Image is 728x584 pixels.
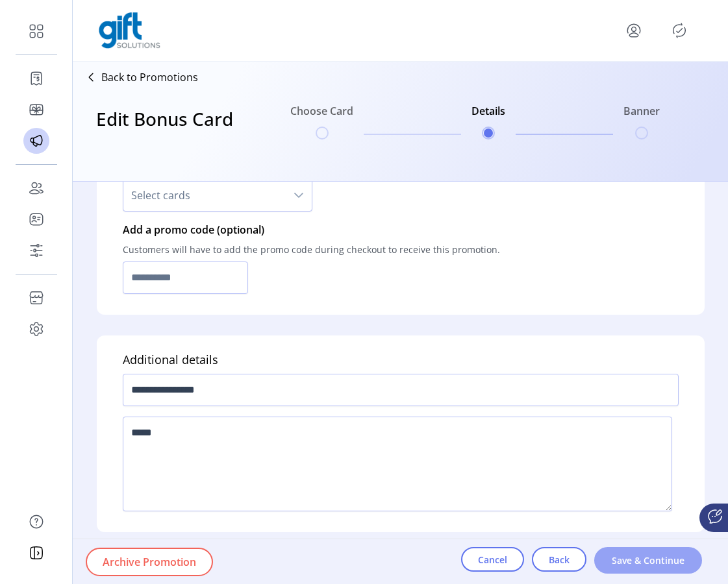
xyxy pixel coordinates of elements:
[99,12,160,49] img: logo
[123,237,500,262] p: Customers will have to add the promo code during checkout to receive this promotion.
[123,222,500,237] p: Add a promo code (optional)
[461,547,524,572] button: Cancel
[471,103,505,127] h6: Details
[103,554,196,570] span: Archive Promotion
[96,105,233,158] h3: Edit Bonus Card
[669,20,690,41] button: Publisher Panel
[86,548,213,576] button: Archive Promotion
[478,553,507,566] span: Cancel
[286,180,312,211] div: dropdown trigger
[532,547,586,572] button: Back
[123,351,218,369] h5: Additional details
[623,20,644,41] button: menu
[101,69,198,85] p: Back to Promotions
[594,547,702,574] button: Save & Continue
[123,180,286,211] span: Select cards
[549,553,570,566] span: Back
[611,554,685,567] span: Save & Continue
